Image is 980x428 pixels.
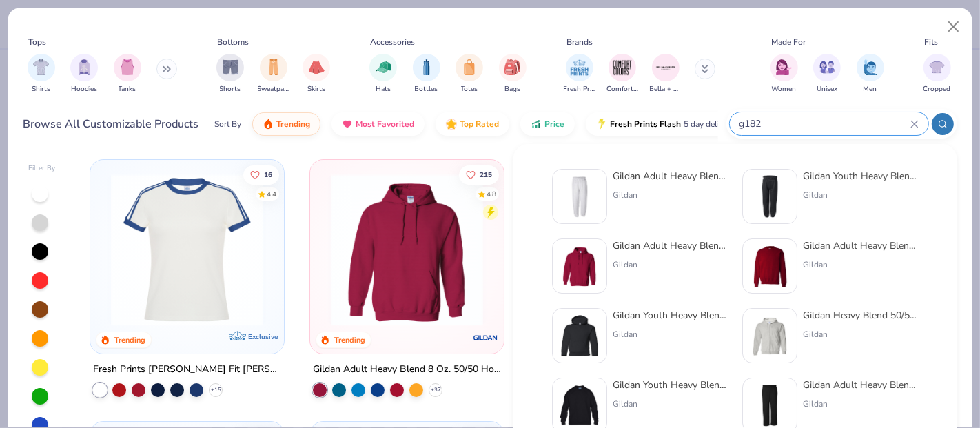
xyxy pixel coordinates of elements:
span: 215 [480,171,492,178]
img: a164e800-7022-4571-a324-30c76f641635 [490,174,656,326]
button: filter button [258,54,289,94]
div: Tops [28,36,46,48]
span: Bottles [415,84,438,94]
div: Made For [771,36,806,48]
span: 5 day delivery [684,116,735,132]
img: Bella + Canvas Image [655,57,676,78]
div: filter for Hats [369,54,397,94]
span: Exclusive [248,332,278,341]
div: filter for Bottles [413,54,440,94]
img: c7b025ed-4e20-46ac-9c52-55bc1f9f47df [748,245,791,287]
input: Try "T-Shirt" [738,116,910,132]
img: d2b2286b-b497-4353-abda-ca1826771838 [558,314,601,357]
span: Unisex [817,84,837,94]
img: Gildan logo [472,324,500,351]
div: filter for Fresh Prints [564,54,595,94]
div: filter for Bella + Canvas [650,54,682,94]
img: Shirts Image [33,59,49,75]
img: Totes Image [462,59,477,75]
div: Fresh Prints [PERSON_NAME] Fit [PERSON_NAME] Shirt with Stripes [93,361,281,378]
div: Fits [924,36,938,48]
span: Skirts [307,84,325,94]
img: Women Image [776,59,792,75]
div: Gildan [613,398,728,410]
button: filter button [114,54,141,94]
div: Gildan Heavy Blend 50/50 Full-Zip Hooded Sweatshirt [803,308,919,323]
span: Totes [461,84,478,94]
img: 7d24326c-c9c5-4841-bae4-e530e905f602 [748,314,791,357]
img: most_fav.gif [342,119,353,130]
div: filter for Bags [499,54,527,94]
button: filter button [70,54,98,94]
button: filter button [564,54,595,94]
div: filter for Hoodies [70,54,98,94]
span: Fresh Prints Flash [610,119,681,130]
img: Bottles Image [419,59,434,75]
button: Like [243,165,278,184]
div: Gildan Adult Heavy Blend Adult 8 Oz. 50/50 Fleece Crew [803,238,919,253]
img: e5540c4d-e74a-4e58-9a52-192fe86bec9f [104,174,270,326]
img: Men Image [863,59,878,75]
span: Hats [376,84,391,94]
div: Gildan Adult Heavy Blend 8 Oz. 50/50 Hooded Sweatshirt [313,361,501,378]
div: filter for Shorts [216,54,244,94]
span: Men [864,84,877,94]
div: filter for Shirts [28,54,55,94]
div: Gildan Youth Heavy Blend 8 Oz. 50/50 Fleece Crew [613,378,728,392]
button: filter button [606,54,638,94]
img: Comfort Colors Image [612,57,633,78]
div: 4.4 [266,189,276,199]
button: filter button [413,54,440,94]
img: 33884748-6a48-47bc-946f-b3f24aac6320 [748,384,791,427]
span: Price [544,119,564,130]
div: Accessories [371,36,416,48]
button: Close [941,14,967,40]
button: filter button [28,54,55,94]
img: Cropped Image [929,59,945,75]
div: filter for Comfort Colors [606,54,638,94]
img: Hoodies Image [76,59,92,75]
span: Cropped [923,84,951,94]
div: filter for Skirts [303,54,330,94]
div: Gildan [803,258,919,271]
img: 1182b50d-b017-445f-963a-bad20bc01ded [748,175,791,218]
div: filter for Cropped [923,54,951,94]
button: filter button [813,54,841,94]
span: Hoodies [71,84,97,94]
span: Sweatpants [258,84,289,94]
div: Gildan [613,328,728,340]
span: Fresh Prints [564,84,595,94]
img: Shorts Image [223,59,238,75]
div: Gildan [803,398,919,410]
div: filter for Totes [456,54,483,94]
img: 13b9c606-79b1-4059-b439-68fabb1693f9 [558,175,601,218]
img: Skirts Image [309,59,325,75]
button: Top Rated [436,112,509,136]
button: Trending [252,112,320,136]
img: Sweatpants Image [266,59,281,75]
div: Brands [566,36,593,48]
div: Gildan [613,258,728,271]
div: Gildan Adult Heavy Blend Adult 8 Oz. 50/50 Sweatpants [613,169,728,183]
span: Comfort Colors [606,84,638,94]
div: 4.8 [487,189,496,199]
button: filter button [303,54,330,94]
div: filter for Sweatpants [258,54,289,94]
span: + 37 [430,386,440,394]
img: Tanks Image [120,59,135,75]
span: Bags [504,84,520,94]
img: 0dc1d735-207e-4490-8dd0-9fa5bb989636 [558,384,601,427]
div: filter for Unisex [813,54,841,94]
img: 01756b78-01f6-4cc6-8d8a-3c30c1a0c8ac [558,245,601,287]
span: Most Favorited [356,119,414,130]
div: filter for Men [857,54,884,94]
button: Fresh Prints Flash5 day delivery [586,112,745,136]
img: 77058d13-6681-46a4-a602-40ee85a356b7 [270,174,436,326]
button: filter button [650,54,682,94]
img: Unisex Image [819,59,835,75]
div: Gildan [803,189,919,201]
div: Gildan Adult Heavy Blend™ Adult 50/50 Open-Bottom Sweatpant [803,378,919,392]
div: Filter By [28,163,56,174]
img: TopRated.gif [446,119,457,130]
span: Women [772,84,797,94]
